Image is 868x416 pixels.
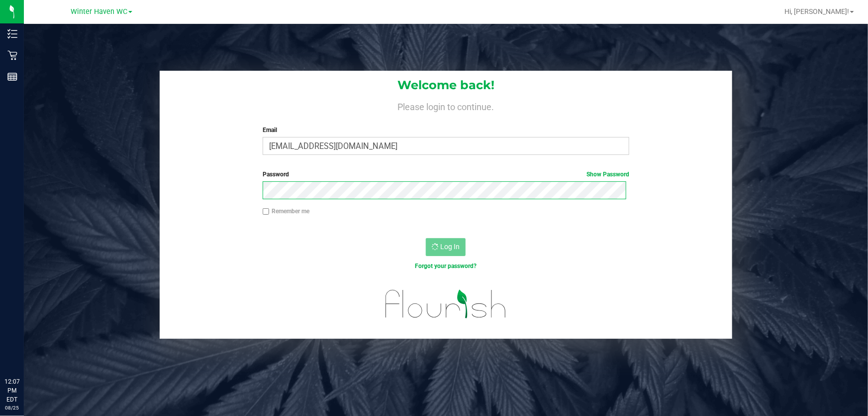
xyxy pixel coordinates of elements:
inline-svg: Retail [7,50,17,60]
label: Remember me [263,207,309,216]
span: Password [263,171,289,178]
a: Show Password [586,171,629,178]
h4: Please login to continue. [160,100,732,112]
p: 08/25 [4,404,19,412]
img: flourish_logo.svg [375,281,518,327]
label: Email [263,126,630,135]
h1: Welcome back! [160,79,732,92]
input: Remember me [263,208,270,215]
span: Hi, [PERSON_NAME]! [784,7,849,15]
button: Log In [426,238,466,256]
span: Winter Haven WC [71,7,127,16]
inline-svg: Inventory [7,29,17,39]
inline-svg: Reports [7,72,17,82]
a: Forgot your password? [415,263,477,270]
p: 12:07 PM EDT [4,377,19,404]
span: Log In [440,243,460,251]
